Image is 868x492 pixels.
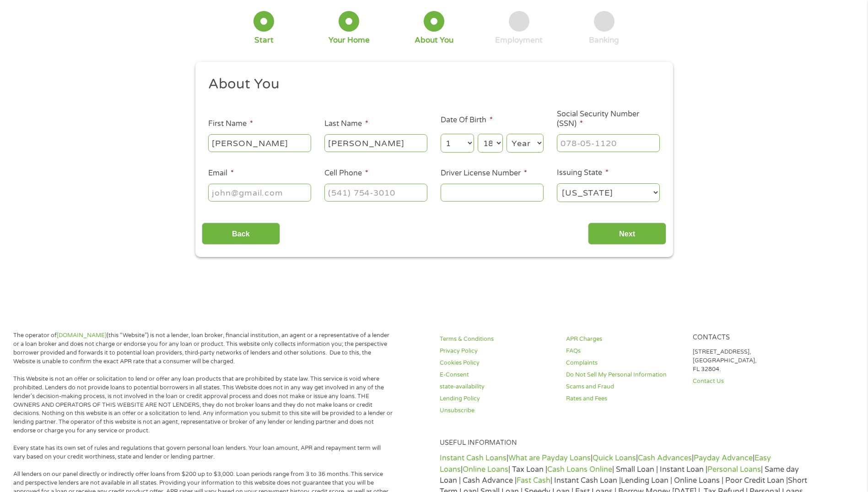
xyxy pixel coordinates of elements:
[440,454,771,474] a: Easy Loans
[440,394,555,403] a: Lending Policy
[324,119,368,129] label: Last Name
[440,406,555,415] a: Unsubscribe
[57,332,107,339] a: [DOMAIN_NAME]
[13,375,393,435] p: This Website is not an offer or solicitation to lend or offer any loan products that are prohibit...
[694,454,753,463] a: Payday Advance
[588,223,666,245] input: Next
[566,394,681,403] a: Rates and Fees
[440,454,507,463] a: Instant Cash Loans
[13,331,393,366] p: The operator of (this “Website”) is not a lender, loan broker, financial institution, an agent or...
[324,184,427,201] input: (541) 754-3010
[324,169,368,178] label: Cell Phone
[440,359,555,367] a: Cookies Policy
[440,383,555,391] a: state-availability
[441,115,493,125] label: Date Of Birth
[638,454,692,463] a: Cash Advances
[13,444,393,461] p: Every state has its own set of rules and regulations that govern personal loan lenders. Your loan...
[440,439,808,448] h4: Useful Information
[415,35,453,45] div: About You
[589,35,619,45] div: Banking
[517,476,550,485] a: Fast Cash
[547,465,612,474] a: Cash Loans Online
[693,348,808,374] p: [STREET_ADDRESS], [GEOGRAPHIC_DATA], FL 32804.
[440,335,555,344] a: Terms & Conditions
[557,109,660,129] label: Social Security Number (SSN)
[440,347,555,355] a: Privacy Policy
[566,347,681,355] a: FAQs
[208,169,234,178] label: Email
[324,134,427,152] input: Smith
[208,119,253,129] label: First Name
[329,35,370,45] div: Your Home
[707,465,761,474] a: Personal Loans
[254,35,274,45] div: Start
[593,454,636,463] a: Quick Loans
[202,223,280,245] input: Back
[208,184,311,201] input: john@gmail.com
[557,168,609,178] label: Issuing State
[208,75,653,93] h2: About You
[463,465,508,474] a: Online Loans
[566,383,681,391] a: Scams and Fraud
[566,371,681,379] a: Do Not Sell My Personal Information
[566,335,681,344] a: APR Charges
[508,454,591,463] a: What are Payday Loans
[693,377,808,386] a: Contact Us
[557,134,660,152] input: 078-05-1120
[441,169,527,178] label: Driver License Number
[208,134,311,152] input: John
[495,35,543,45] div: Employment
[440,371,555,379] a: E-Consent
[693,333,808,342] h4: Contacts
[566,359,681,367] a: Complaints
